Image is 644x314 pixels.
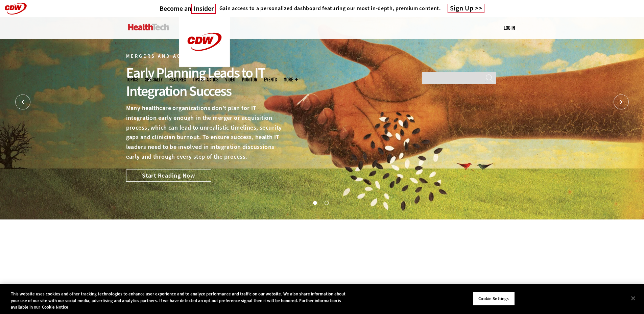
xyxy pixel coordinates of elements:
[626,291,641,306] button: Close
[126,103,283,162] p: Many healthcare organizations don’t plan for IT integration early enough in the merger or acquisi...
[145,77,163,82] span: Specialty
[126,169,211,182] a: Start Reading Now
[15,95,30,110] button: Prev
[179,17,230,67] img: Home
[504,24,515,31] div: User menu
[242,77,257,82] a: MonITor
[160,4,216,13] h3: Become an
[160,4,216,13] a: Become anInsider
[126,77,138,82] span: Topics
[219,5,441,12] h4: Gain access to a personalized dashboard featuring our most in-depth, premium content.
[191,4,216,14] span: Insider
[448,4,485,13] a: Sign Up
[128,24,169,30] img: Home
[126,64,283,100] div: Early Planning Leads to IT Integration Success
[193,77,218,82] a: Tips & Tactics
[284,77,298,82] span: More
[264,77,277,82] a: Events
[179,61,230,69] a: CDW
[614,95,629,110] button: Next
[313,201,316,204] button: 1 of 2
[473,291,515,306] button: Cookie Settings
[11,291,354,311] div: This website uses cookies and other tracking technologies to enhance user experience and to analy...
[199,250,445,281] iframe: advertisement
[325,201,328,204] button: 2 of 2
[169,77,186,82] a: Features
[225,77,235,82] a: Video
[42,304,68,310] a: More information about your privacy
[216,5,441,12] a: Gain access to a personalized dashboard featuring our most in-depth, premium content.
[504,25,515,31] a: Log in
